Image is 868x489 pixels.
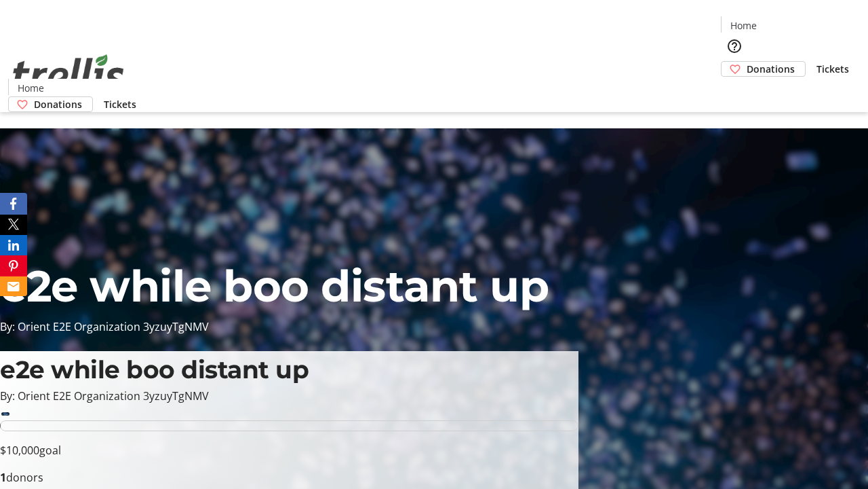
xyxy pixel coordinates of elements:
[18,81,44,95] span: Home
[721,77,748,104] button: Cart
[806,62,860,76] a: Tickets
[93,97,147,111] a: Tickets
[8,96,93,112] a: Donations
[104,97,136,111] span: Tickets
[747,62,795,76] span: Donations
[8,39,129,107] img: Orient E2E Organization 3yzuyTgNMV's Logo
[721,61,806,77] a: Donations
[722,18,765,33] a: Home
[816,62,849,76] span: Tickets
[730,18,757,33] span: Home
[34,97,82,111] span: Donations
[9,81,52,95] a: Home
[721,33,748,60] button: Help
